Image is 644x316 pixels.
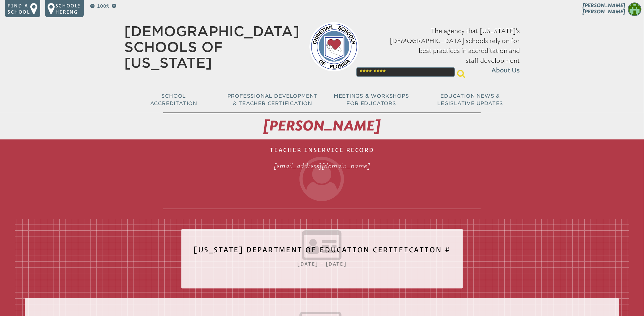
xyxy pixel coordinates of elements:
[163,142,481,209] h1: Teacher Inservice Record
[227,93,318,106] span: Professional Development & Teacher Certification
[491,66,520,75] span: About Us
[369,26,520,75] p: The agency that [US_STATE]’s [DEMOGRAPHIC_DATA] schools rely on for best practices in accreditati...
[194,241,451,263] h2: [US_STATE] Department of Education Certification #
[309,22,359,71] img: csf-logo-web-colors.png
[264,117,381,134] span: [PERSON_NAME]
[55,2,81,15] p: Schools Hiring
[7,2,30,15] p: Find a school
[124,23,299,71] a: [DEMOGRAPHIC_DATA] Schools of [US_STATE]
[437,93,503,106] span: Education News & Legislative Updates
[298,261,347,267] span: [DATE] – [DATE]
[583,2,625,15] span: [PERSON_NAME] [PERSON_NAME]
[150,93,197,106] span: School Accreditation
[96,2,111,10] p: 100%
[628,2,642,16] img: 8e0024a7efb21e25e1e474f07d1b8f3e
[334,93,409,106] span: Meetings & Workshops for Educators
